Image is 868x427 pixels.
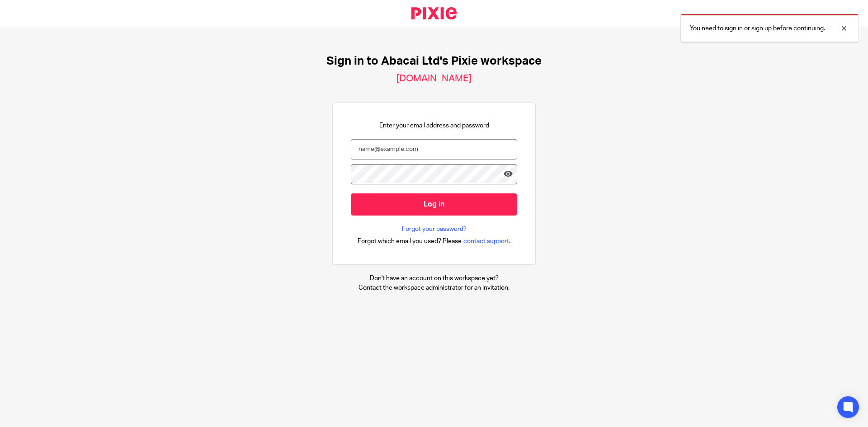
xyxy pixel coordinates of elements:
[379,121,489,130] p: Enter your email address and password
[359,274,509,283] p: Don't have an account on this workspace yet?
[326,54,542,68] h1: Sign in to Abacai Ltd's Pixie workspace
[463,237,509,246] span: contact support
[359,283,509,292] p: Contact the workspace administrator for an invitation.
[358,236,511,246] div: .
[351,193,517,216] input: Log in
[690,24,825,33] p: You need to sign in or sign up before continuing.
[396,73,472,84] h2: [DOMAIN_NAME]
[358,237,462,246] span: Forgot which email you used? Please
[351,139,517,160] input: name@example.com
[402,225,467,234] a: Forgot your password?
